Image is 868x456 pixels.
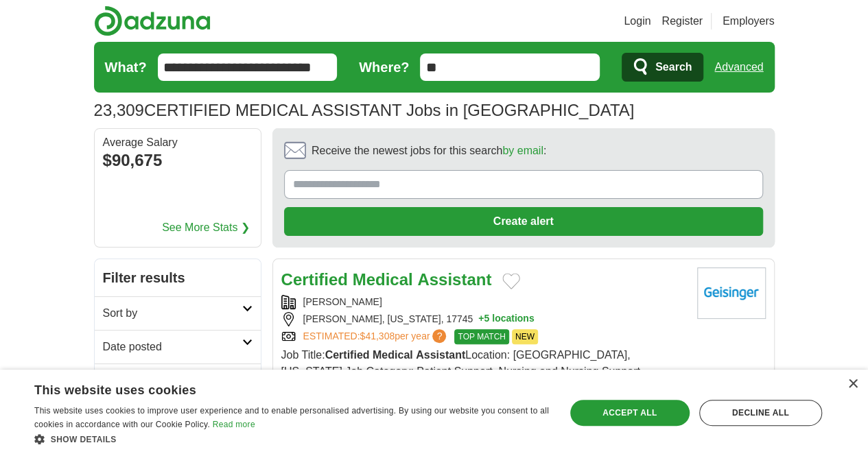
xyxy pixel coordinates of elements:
[281,349,685,443] span: Job Title: Location: [GEOGRAPHIC_DATA], [US_STATE] Job Category: Patient Support, Nursing and Nur...
[94,5,211,36] img: Adzuna logo
[103,305,242,322] h2: Sort by
[213,420,255,429] a: Read more, opens a new window
[312,143,546,159] span: Receive the newest jobs for this search :
[325,349,370,361] strong: Certified
[655,53,692,81] span: Search
[714,53,763,81] a: Advanced
[103,148,253,173] div: $90,675
[284,207,763,236] button: Create alert
[847,379,858,389] div: Close
[699,400,822,426] div: Decline all
[105,57,147,77] label: What?
[34,378,515,398] div: This website uses cookies
[51,435,117,444] span: Show details
[94,101,635,119] h1: CERTIFIED MEDICAL ASSISTANT Jobs in [GEOGRAPHIC_DATA]
[303,296,382,307] a: [PERSON_NAME]
[661,13,703,29] a: Register
[416,349,465,361] strong: Assistant
[94,98,144,123] span: 23,309
[34,432,550,446] div: Show details
[95,259,261,296] h2: Filter results
[95,330,261,363] a: Date posted
[432,329,446,343] span: ?
[281,270,348,289] strong: Certified
[359,57,409,77] label: Where?
[417,270,491,289] strong: Assistant
[454,329,508,344] span: TOP MATCH
[353,270,413,289] strong: Medical
[478,312,484,326] span: +
[281,270,492,289] a: Certified Medical Assistant
[162,219,250,236] a: See More Stats ❯
[95,296,261,330] a: Sort by
[360,331,395,341] span: $41,308
[34,406,549,429] span: This website uses cookies to improve user experience and to enable personalised advertising. By u...
[624,13,650,29] a: Login
[723,13,775,29] a: Employers
[281,312,686,326] div: [PERSON_NAME], [US_STATE], 17745
[502,273,520,289] button: Add to favorite jobs
[478,312,534,326] button: +5 locations
[622,53,703,82] button: Search
[502,145,543,156] a: by email
[103,137,253,148] div: Average Salary
[373,349,413,361] strong: Medical
[512,329,538,344] span: NEW
[570,400,690,426] div: Accept all
[697,267,766,319] img: Geisinger Health System logo
[103,339,242,355] h2: Date posted
[95,363,261,397] a: Salary
[303,329,449,344] a: ESTIMATED:$41,308per year?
